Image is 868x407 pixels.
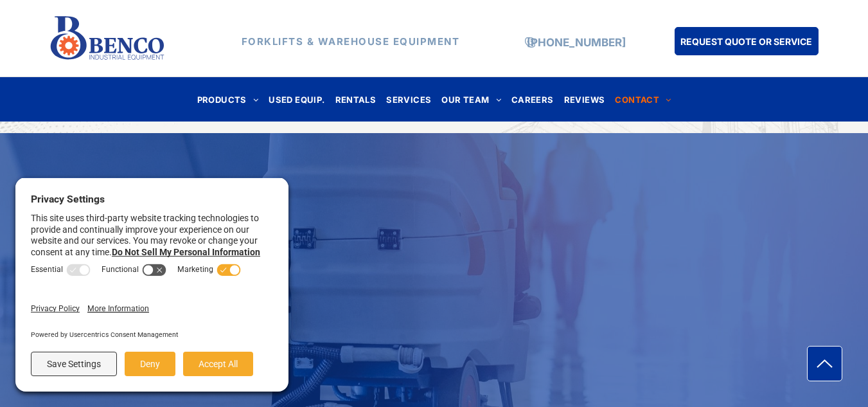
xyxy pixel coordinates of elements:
a: CONTACT [610,91,676,108]
a: SERVICES [381,91,436,108]
a: REVIEWS [559,91,610,108]
a: PRODUCTS [192,91,264,108]
a: RENTALS [330,91,382,108]
strong: FORKLIFTS & WAREHOUSE EQUIPMENT [242,35,460,48]
a: CAREERS [506,91,559,108]
a: OUR TEAM [436,91,506,108]
span: REQUEST QUOTE OR SERVICE [680,30,812,53]
a: REQUEST QUOTE OR SERVICE [675,27,819,55]
a: USED EQUIP. [263,91,330,108]
a: [PHONE_NUMBER] [527,36,626,49]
